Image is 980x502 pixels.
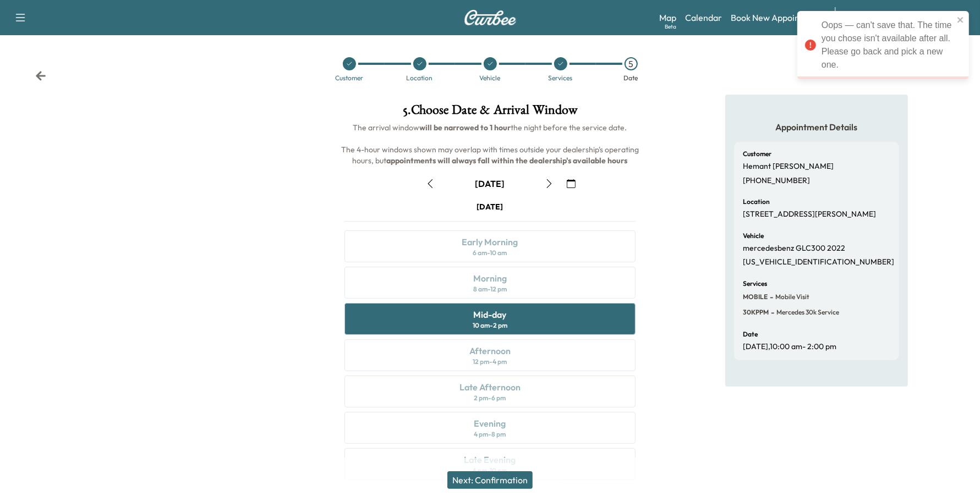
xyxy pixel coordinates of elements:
[473,321,507,330] div: 10 am - 2 pm
[447,471,533,489] button: Next: Confirmation
[743,151,771,157] h6: Customer
[743,209,876,219] p: [STREET_ADDRESS][PERSON_NAME]
[419,123,511,133] b: will be narrowed to 1 hour
[336,103,645,122] h1: 5 . Choose Date & Arrival Window
[743,233,764,239] h6: Vehicle
[743,308,769,317] span: 30KPPM
[549,75,573,81] div: Services
[475,178,505,190] div: [DATE]
[822,19,954,71] div: Oops — can't save that. The time you chose isn't available after all. Please go back and pick a n...
[625,57,638,70] div: 5
[743,331,758,338] h6: Date
[464,10,517,25] img: Curbee Logo
[768,291,773,302] span: -
[743,257,894,267] p: [US_VEHICLE_IDENTIFICATION_NUMBER]
[407,75,433,81] div: Location
[659,11,676,24] a: MapBeta
[35,70,46,81] div: Back
[477,201,503,212] div: [DATE]
[773,293,809,301] span: Mobile Visit
[957,15,965,24] button: close
[731,11,824,24] a: Book New Appointment
[685,11,722,24] a: Calendar
[769,307,774,318] span: -
[743,162,834,172] p: Hemant [PERSON_NAME]
[624,75,638,81] div: Date
[743,280,767,287] h6: Services
[743,244,845,253] p: mercedesbenz GLC300 2022
[743,198,770,205] h6: Location
[734,121,899,133] h5: Appointment Details
[743,293,768,301] span: MOBILE
[341,123,640,166] span: The arrival window the night before the service date. The 4-hour windows shown may overlap with t...
[665,23,676,31] div: Beta
[774,308,839,317] span: Mercedes 30k Service
[743,342,836,352] p: [DATE] , 10:00 am - 2:00 pm
[480,75,501,81] div: Vehicle
[743,176,810,186] p: [PHONE_NUMBER]
[473,308,506,321] div: Mid-day
[386,156,627,166] b: appointments will always fall within the dealership's available hours
[335,75,363,81] div: Customer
